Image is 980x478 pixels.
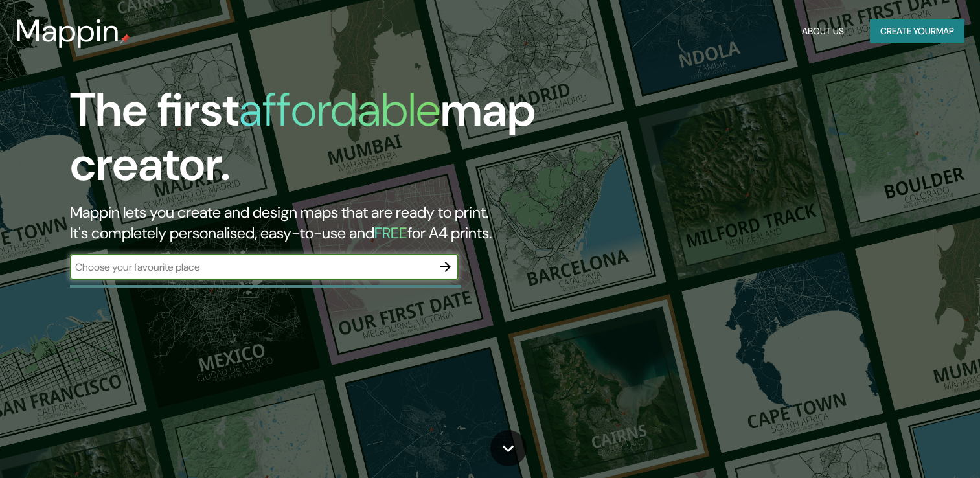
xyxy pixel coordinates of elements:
h3: Mappin [16,13,120,49]
h1: The first map creator. [70,83,560,202]
button: About Us [797,19,849,43]
h2: Mappin lets you create and design maps that are ready to print. It's completely personalised, eas... [70,202,560,244]
h5: FREE [374,223,407,243]
img: mappin-pin [120,34,130,44]
input: Choose your favourite place [70,260,433,275]
h1: affordable [239,80,440,140]
button: Create yourmap [870,19,964,43]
